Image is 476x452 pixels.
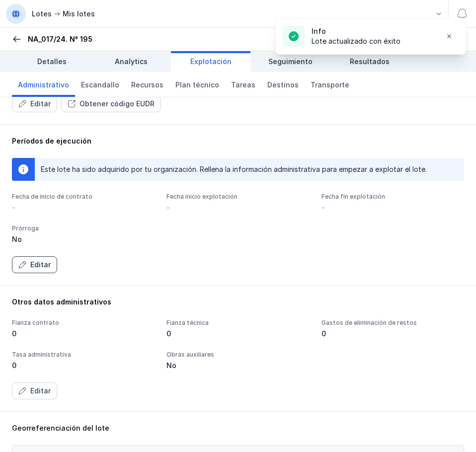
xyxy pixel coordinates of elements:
[312,26,400,36] div: Info
[169,72,225,97] a: Plan técnico
[321,319,464,327] div: Gastos de eliminación de restos
[166,203,170,213] div: -
[267,80,299,90] span: Destinos
[12,319,155,327] div: Fianza contrato
[225,72,261,97] a: Tareas
[311,80,349,90] span: Transporte
[305,72,355,97] a: Transporte
[30,386,51,396] div: Editar
[30,260,51,270] div: Editar
[32,9,52,19] div: Lotes
[81,80,119,90] span: Escandallo
[41,164,427,174] div: Este lote ha sido adquirido por tu organización. Rellena la información administrativa para empez...
[12,361,155,371] div: 0
[190,57,232,67] span: Explotación
[166,319,309,327] div: Fianza técnica
[166,329,309,339] div: 0
[166,193,309,201] div: Fecha inicio explotación
[268,57,313,67] span: Seguimiento
[125,72,169,97] a: Recursos
[115,57,148,67] span: Analytics
[131,80,163,90] span: Recursos
[321,329,464,339] div: 0
[12,234,155,244] div: No
[166,351,309,359] div: Obras auxiliares
[261,72,305,97] a: Destinos
[12,297,464,307] div: Otros datos administrativos
[12,329,155,339] div: 0
[321,203,325,213] div: -
[175,80,219,90] span: Plan técnico
[321,193,464,201] div: Fecha fin explotación
[91,51,171,72] a: Analytics
[12,256,57,273] button: Editar
[28,34,92,44] div: NA_017/24. Nº 195
[61,95,161,112] button: Obtener código EUDR
[12,95,57,112] button: Editar
[37,57,67,67] span: Detalles
[166,361,309,371] div: No
[250,51,330,72] a: Seguimiento
[12,203,15,213] div: -
[75,72,125,97] a: Escandallo
[12,193,155,201] div: Fecha de inicio de contrato
[231,80,255,90] span: Tareas
[12,225,155,232] div: Prórroga
[12,51,91,72] a: Detalles
[312,36,400,46] div: Lote actualizado con éxito
[18,80,69,90] span: Administrativo
[30,99,51,109] div: Editar
[12,382,57,399] button: Editar
[63,9,95,19] div: Mis lotes
[171,51,250,72] a: Explotación
[12,351,155,359] div: Tasa administrativa
[12,423,464,433] div: Georreferenciación del lote
[79,99,155,109] div: Obtener código EUDR
[12,136,464,146] div: Períodos de ejecución
[12,72,75,97] a: Administrativo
